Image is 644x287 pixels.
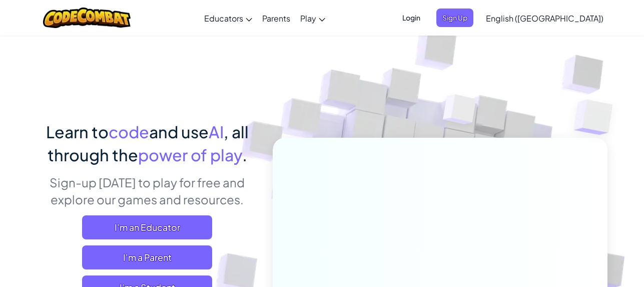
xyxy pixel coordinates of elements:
[242,145,247,165] span: .
[82,245,212,269] a: I'm a Parent
[199,5,257,32] a: Educators
[82,215,212,239] a: I'm an Educator
[37,174,258,208] p: Sign-up [DATE] to play for free and explore our games and resources.
[424,75,496,149] img: Overlap cubes
[46,122,109,142] span: Learn to
[43,8,131,28] img: CodeCombat logo
[481,5,608,32] a: English ([GEOGRAPHIC_DATA])
[486,13,603,24] span: English ([GEOGRAPHIC_DATA])
[554,75,640,160] img: Overlap cubes
[436,9,473,27] button: Sign Up
[295,5,330,32] a: Play
[396,9,426,27] button: Login
[257,5,295,32] a: Parents
[109,122,149,142] span: code
[209,122,224,142] span: AI
[149,122,209,142] span: and use
[138,145,242,165] span: power of play
[204,13,243,24] span: Educators
[300,13,316,24] span: Play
